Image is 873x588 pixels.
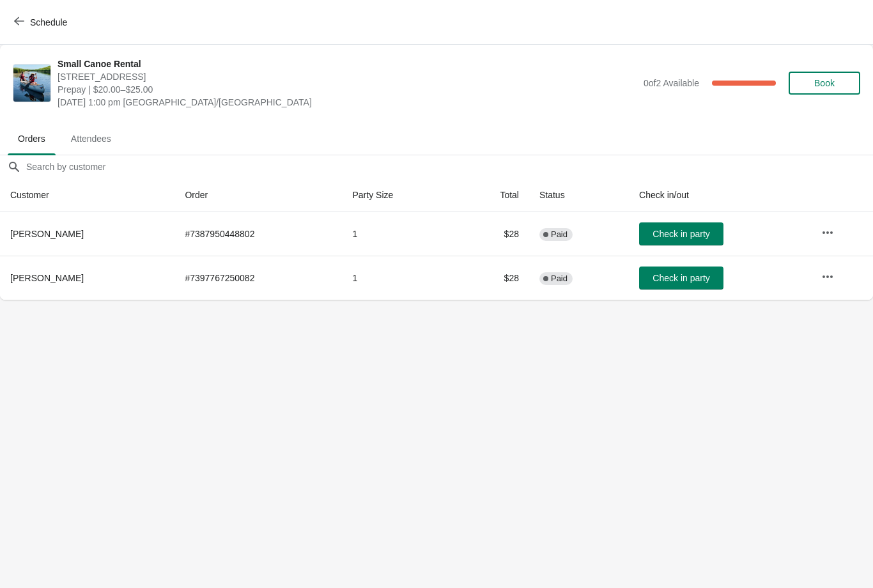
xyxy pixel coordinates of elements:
[58,70,637,83] span: [STREET_ADDRESS]
[58,58,637,70] span: Small Canoe Rental
[61,127,121,150] span: Attendees
[6,11,77,34] button: Schedule
[26,155,873,178] input: Search by customer
[58,96,637,109] span: [DATE] 1:00 pm [GEOGRAPHIC_DATA]/[GEOGRAPHIC_DATA]
[343,178,456,212] th: Party Size
[639,222,723,245] button: Check in party
[653,273,709,283] span: Check in party
[8,127,56,150] span: Orders
[343,256,456,300] td: 1
[529,178,629,212] th: Status
[814,78,835,88] span: Book
[174,178,342,212] th: Order
[456,256,529,300] td: $28
[456,178,529,212] th: Total
[10,273,84,283] span: [PERSON_NAME]
[343,212,456,256] td: 1
[551,229,568,240] span: Paid
[653,229,709,239] span: Check in party
[174,256,342,300] td: # 7397767250082
[30,17,67,27] span: Schedule
[13,65,50,102] img: Small Canoe Rental
[629,178,811,212] th: Check in/out
[639,267,723,290] button: Check in party
[789,72,860,95] button: Book
[644,78,699,88] span: 0 of 2 Available
[456,212,529,256] td: $28
[58,83,637,96] span: Prepay | $20.00–$25.00
[551,274,568,284] span: Paid
[174,212,342,256] td: # 7387950448802
[10,229,84,239] span: [PERSON_NAME]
